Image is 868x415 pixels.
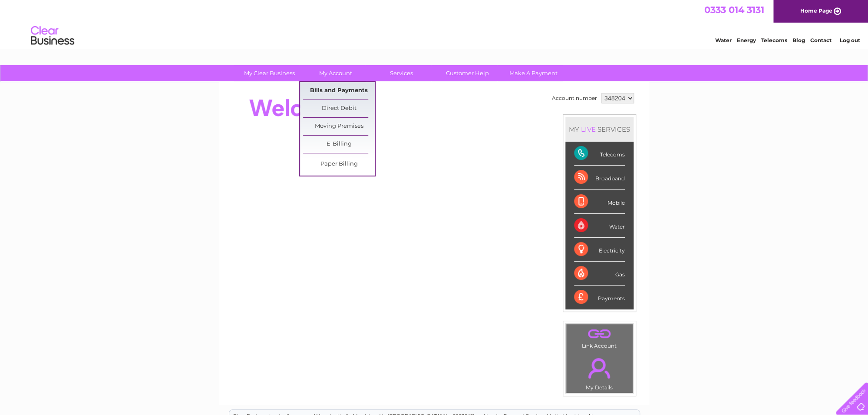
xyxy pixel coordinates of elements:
[715,37,732,43] a: Water
[234,65,305,81] a: My Clear Business
[498,65,569,81] a: Make A Payment
[568,353,630,383] a: .
[303,82,375,100] a: Bills and Payments
[574,238,625,262] div: Electricity
[366,65,437,81] a: Services
[229,5,640,42] div: Clear Business is a trading name of Verastar Limited (registered in [GEOGRAPHIC_DATA] No. 3667643...
[568,326,630,342] a: .
[810,37,832,43] a: Contact
[303,156,375,173] a: Paper Billing
[565,117,634,142] div: MY SERVICES
[792,37,805,43] a: Blog
[704,4,764,15] a: 0333 014 3131
[566,351,633,393] td: My Details
[737,37,756,43] a: Energy
[574,190,625,214] div: Mobile
[300,65,371,81] a: My Account
[574,142,625,166] div: Telecoms
[550,91,599,106] td: Account number
[574,262,625,286] div: Gas
[30,23,75,49] img: logo.png
[432,65,503,81] a: Customer Help
[761,37,787,43] a: Telecoms
[574,166,625,189] div: Broadband
[579,125,597,133] div: LIVE
[574,214,625,238] div: Water
[303,100,375,117] a: Direct Debit
[574,286,625,309] div: Payments
[566,324,633,351] td: Link Account
[303,118,375,135] a: Moving Premises
[839,37,860,43] a: Log out
[303,136,375,153] a: E-Billing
